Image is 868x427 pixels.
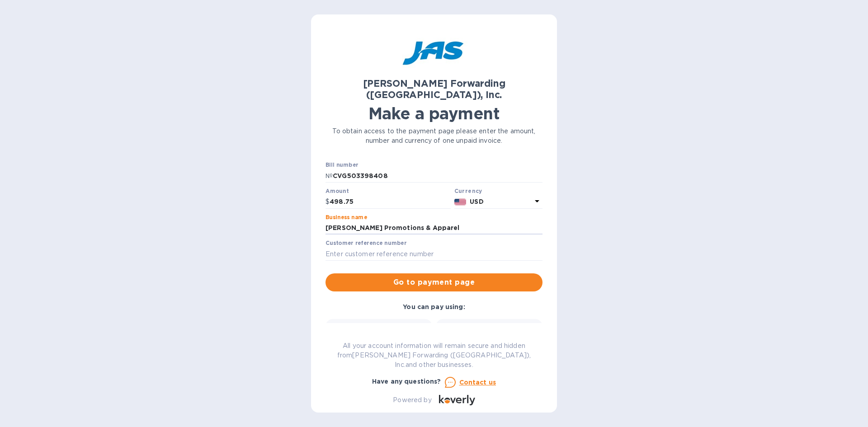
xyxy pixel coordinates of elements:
input: Enter bill number [333,169,542,183]
label: Amount [325,188,349,194]
b: Currency [454,188,482,194]
b: [PERSON_NAME] Forwarding ([GEOGRAPHIC_DATA]), Inc. [363,78,505,100]
u: Contact us [459,379,496,386]
label: Bill number [325,163,358,168]
button: Go to payment page [325,273,542,291]
p: Powered by [393,395,431,405]
label: Business name [325,215,367,220]
h1: Make a payment [325,104,542,123]
p: № [325,171,333,181]
input: Enter business name [325,221,542,235]
span: Go to payment page [333,277,535,288]
label: Customer reference number [325,241,406,246]
b: USD [470,198,483,205]
p: To obtain access to the payment page please enter the amount, number and currency of one unpaid i... [325,127,542,145]
input: 0.00 [330,195,451,209]
p: All your account information will remain secure and hidden from [PERSON_NAME] Forwarding ([GEOGRA... [325,341,542,370]
b: Have any questions? [372,378,441,385]
input: Enter customer reference number [325,247,542,261]
p: $ [325,197,330,206]
img: USD [454,199,467,205]
b: You can pay using: [403,303,465,310]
